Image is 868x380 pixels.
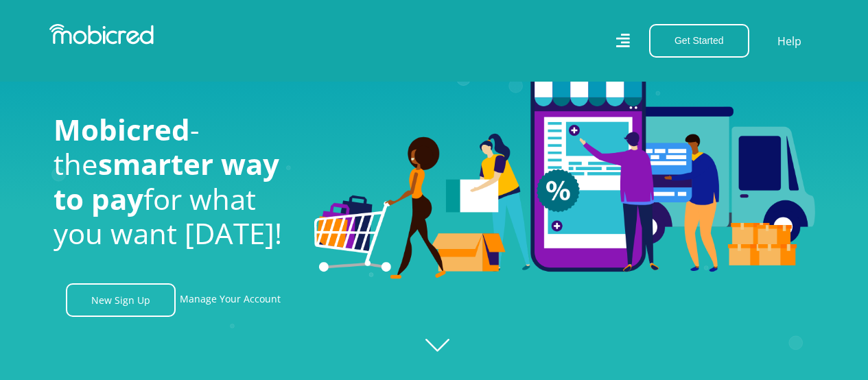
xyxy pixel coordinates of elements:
[54,144,279,217] span: smarter way to pay
[66,283,176,317] a: New Sign Up
[777,32,802,50] a: Help
[54,110,190,149] span: Mobicred
[49,24,154,45] img: Mobicred
[314,63,815,280] img: Welcome to Mobicred
[649,24,749,58] button: Get Started
[54,112,294,251] h1: - the for what you want [DATE]!
[180,283,281,317] a: Manage Your Account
